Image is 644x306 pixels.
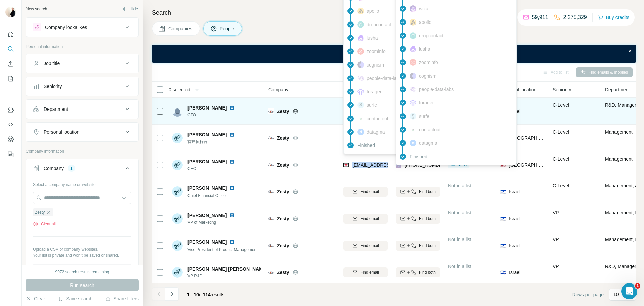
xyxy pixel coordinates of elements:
span: [PHONE_NUMBER] [405,162,447,168]
span: Find both [419,269,436,275]
span: of [199,292,203,297]
img: LinkedIn logo [229,213,235,218]
img: provider lusha logo [410,46,416,52]
span: 首席执行官 [187,139,237,145]
button: Personal location [26,124,138,140]
button: Buy credits [598,13,629,22]
img: provider cognism logo [357,61,364,68]
span: contactout [367,115,388,122]
div: Department [44,106,68,113]
span: 🇮🇱 [500,215,506,222]
img: Logo of Zesty [268,135,274,141]
img: Logo of Zesty [268,108,274,114]
p: Personal information [26,44,139,50]
img: Avatar [172,133,183,143]
img: provider dropcontact logo [357,21,364,28]
span: wiza [419,5,428,12]
img: provider people-data-labs logo [357,75,364,81]
button: Find both [396,214,440,224]
button: Company1 [26,160,138,179]
button: My lists [5,73,16,85]
div: Select a company name or website [33,179,131,188]
button: Find email [343,267,388,277]
p: 59,911 [532,13,548,21]
span: Israel [509,242,520,249]
h4: Search [152,8,636,17]
span: 1 - 10 [187,292,199,297]
button: Enrich CSV [5,58,16,70]
img: Logo of Zesty [268,216,274,221]
span: Not in a list [448,210,471,215]
button: Find email [343,241,388,251]
img: provider datagma logo [410,140,416,146]
span: lusha [419,46,430,52]
img: Avatar [172,186,183,197]
p: 10 [613,291,619,298]
img: Avatar [172,267,183,278]
span: Zesty [277,108,289,115]
span: cognism [367,61,384,68]
img: provider apollo logo [410,19,416,26]
button: Share filters [105,295,139,302]
span: VP of Marketing [187,219,237,225]
div: New search [26,6,47,12]
span: surfe [419,113,429,120]
img: LinkedIn logo [229,185,235,191]
span: Zesty [277,188,289,195]
span: contactout [419,126,441,133]
button: Find both [396,267,440,277]
img: provider datagma logo [357,129,364,135]
span: People [220,25,235,32]
button: Save search [58,295,92,302]
button: Dashboard [5,133,16,145]
span: 0 selected [169,86,190,93]
button: Find email [343,187,388,197]
img: LinkedIn logo [229,239,235,245]
span: forager [367,88,381,95]
span: results [187,292,224,297]
span: apollo [367,8,379,14]
span: [PERSON_NAME] [187,104,227,111]
img: provider cognism logo [410,73,416,79]
button: Use Surfe on LinkedIn [5,104,16,116]
span: C-Level [553,102,569,108]
span: zoominfo [419,59,438,66]
span: Zesty [277,162,289,168]
img: Avatar [5,7,16,17]
span: Israel [509,269,520,276]
span: VP [553,210,559,215]
span: [EMAIL_ADDRESS][DOMAIN_NAME] [352,162,432,168]
img: provider forager logo [357,88,364,95]
span: datagma [367,129,385,135]
button: Clear [26,295,45,302]
button: Clear all [33,221,56,227]
span: Zesty [277,135,289,141]
span: 🇮🇱 [500,188,506,195]
p: Company information [26,148,139,155]
span: [PERSON_NAME] [187,212,227,219]
span: VP R&D [187,273,261,279]
span: [PERSON_NAME] [187,185,227,191]
span: datagma [419,140,437,146]
span: Company [268,86,288,93]
img: Avatar [172,160,183,170]
button: Find email [343,214,388,224]
span: 1 [635,283,640,289]
img: Avatar [172,240,183,251]
div: 1 [68,165,75,171]
span: Not in a list [448,237,471,242]
img: Logo of Zesty [268,162,274,168]
span: VP [553,237,559,242]
img: provider contactout logo [410,128,416,131]
span: cognism [419,73,436,79]
span: [PERSON_NAME] [187,131,227,138]
div: 9972 search results remaining [55,269,109,275]
iframe: Intercom live chat [621,283,637,299]
span: Find email [360,216,379,222]
span: Not in a list [448,264,471,269]
span: Israel [509,215,520,222]
p: 2,275,329 [563,13,587,21]
span: CEO [187,166,237,172]
img: LinkedIn logo [229,159,235,164]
